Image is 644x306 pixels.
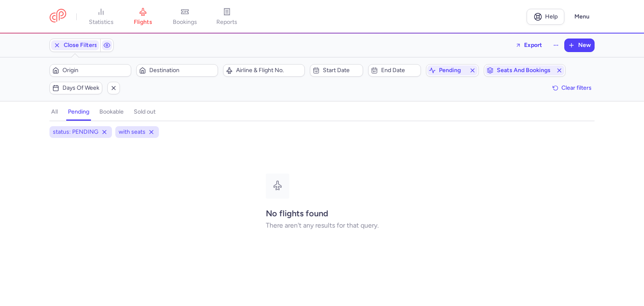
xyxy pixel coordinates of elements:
button: Clear filters [550,82,595,94]
button: End date [368,64,421,77]
h4: pending [68,108,89,116]
button: Close Filters [50,39,100,52]
a: Help [527,9,564,25]
button: Export [510,39,548,52]
span: Destination [149,67,215,74]
a: CitizenPlane red outlined logo [49,9,66,24]
button: Start date [310,64,363,77]
span: flights [134,18,152,26]
p: There aren't any results for that query. [266,222,379,229]
span: reports [216,18,237,26]
span: New [578,42,591,49]
h4: sold out [134,108,156,116]
button: Menu [569,9,595,25]
span: Days of week [62,85,99,91]
span: bookings [173,18,197,26]
button: pending [426,64,479,77]
span: Origin [62,67,128,74]
span: Close Filters [64,42,97,49]
h4: all [51,108,58,116]
a: reports [206,8,248,26]
button: Destination [136,64,218,77]
a: flights [122,8,164,26]
span: Start date [323,67,360,74]
span: Seats and bookings [497,67,553,74]
a: bookings [164,8,206,26]
h4: bookable [99,108,124,116]
span: End date [381,67,418,74]
button: Origin [49,64,131,77]
span: Export [524,42,542,48]
button: Days of week [49,82,102,94]
button: Seats and bookings [484,64,566,77]
strong: No flights found [266,208,328,218]
span: with seats [119,128,145,136]
span: Clear filters [561,85,592,91]
button: Airline & Flight No. [223,64,305,77]
span: statistics [89,18,114,26]
span: Airline & Flight No. [236,67,302,74]
span: Help [545,13,558,20]
span: status: PENDING [53,128,99,136]
a: statistics [80,8,122,26]
span: pending [439,67,466,74]
button: New [565,39,594,52]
